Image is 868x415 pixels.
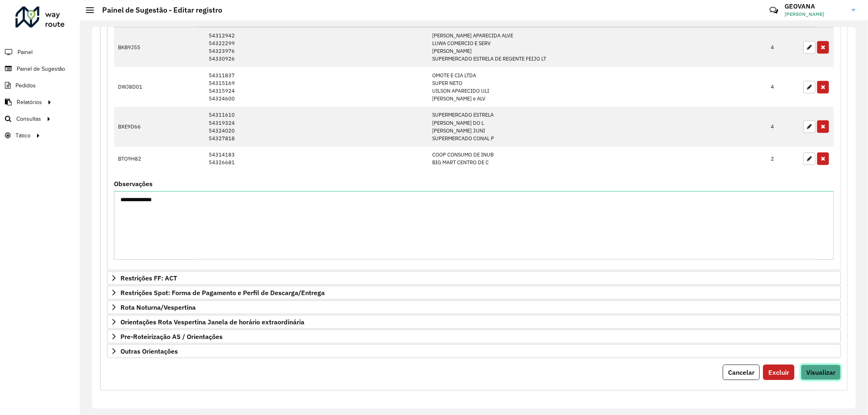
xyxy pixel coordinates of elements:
[428,147,766,171] td: COOP CONSUMO DE INUB BIG MART CENTRO DE C
[17,48,33,56] span: Painel
[114,67,205,107] td: DWJ8D01
[728,368,754,376] span: Cancelar
[120,348,178,354] span: Outras Orientações
[801,365,841,380] button: Visualizar
[428,28,766,67] td: [PERSON_NAME] APARECIDA ALVE LUWA COMERCIO E SERV [PERSON_NAME] SUPERMERCADO ESTRELA DE REGENTE F...
[120,275,177,281] span: Restrições FF: ACT
[94,6,222,15] h2: Painel de Sugestão - Editar registro
[767,107,799,147] td: 4
[107,300,841,314] a: Rota Noturna/Vespertina
[205,67,428,107] td: 54311837 54315169 54315924 54324600
[15,81,36,90] span: Pedidos
[114,179,153,189] label: Observações
[767,28,799,67] td: 4
[107,330,841,343] a: Pre-Roteirização AS / Orientações
[107,286,841,300] a: Restrições Spot: Forma de Pagamento e Perfil de Descarga/Entrega
[723,365,760,380] button: Cancelar
[17,98,42,106] span: Relatórios
[107,271,841,285] a: Restrições FF: ACT
[17,65,65,73] span: Painel de Sugestão
[114,147,205,171] td: BTO9H82
[767,67,799,107] td: 4
[205,28,428,67] td: 54312942 54322299 54323976 54330926
[785,2,846,10] h3: GEOVANA
[120,333,223,340] span: Pre-Roteirização AS / Orientações
[120,289,325,296] span: Restrições Spot: Forma de Pagamento e Perfil de Descarga/Entrega
[120,304,196,311] span: Rota Noturna/Vespertina
[16,115,41,123] span: Consultas
[806,368,835,376] span: Visualizar
[205,107,428,147] td: 54311610 54319324 54324020 54327818
[107,315,841,329] a: Orientações Rota Vespertina Janela de horário extraordinária
[15,131,31,140] span: Tático
[114,107,205,147] td: BXE9D66
[428,107,766,147] td: SUPERMERCADO ESTRELA [PERSON_NAME] DO L [PERSON_NAME] JUNI SUPERMERCADO CONAL P
[205,147,428,171] td: 54314183 54326681
[765,2,783,19] a: Contato Rápido
[785,11,846,18] span: [PERSON_NAME]
[114,28,205,67] td: BKB9J55
[763,365,794,380] button: Excluir
[120,319,304,325] span: Orientações Rota Vespertina Janela de horário extraordinária
[428,67,766,107] td: OMOTE E CIA LTDA SUPER NETO UILSON APARECIDO ULI [PERSON_NAME] e ALV
[107,344,841,358] a: Outras Orientações
[768,368,789,376] span: Excluir
[767,147,799,171] td: 2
